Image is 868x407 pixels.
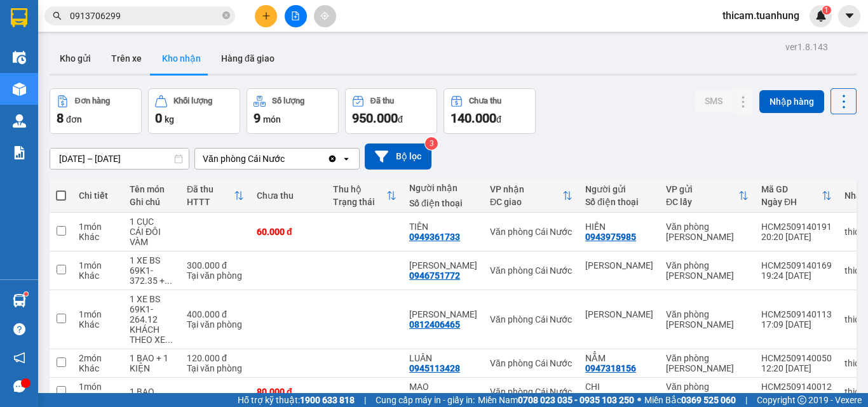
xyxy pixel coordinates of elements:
div: CÁI ĐÔI VÀM [130,227,174,247]
span: plus [262,11,271,20]
sup: 1 [24,292,28,296]
img: logo-vxr [11,8,27,27]
button: file-add [285,5,307,27]
span: Hỗ trợ kỹ thuật: [238,393,355,407]
div: Đơn hàng [75,97,110,105]
div: 1 món [79,260,117,270]
strong: 0708 023 035 - 0935 103 250 [518,395,634,405]
div: Ngày ĐH [761,197,822,207]
button: Nhập hàng [759,90,824,113]
span: đơn [66,114,82,124]
button: Kho gửi [50,43,101,74]
div: ĐC giao [490,197,562,207]
div: Trạng thái [333,197,386,207]
div: Văn phòng Cái Nước [203,152,285,165]
div: Người gửi [585,184,653,194]
button: Đơn hàng8đơn [50,88,142,134]
span: Miền Nam [478,393,634,407]
div: THẠCH HIẾU [409,309,477,319]
div: Văn phòng Cái Nước [490,358,573,368]
div: 0372166555 [409,392,460,402]
span: 8 [57,110,64,126]
div: Văn phòng [PERSON_NAME] [666,309,749,330]
button: Bộ lọc [365,143,431,170]
div: 0949361733 [409,232,460,242]
span: đ [398,114,403,124]
div: Văn phòng Cái Nước [490,227,573,237]
div: Văn phòng Cái Nước [490,265,573,276]
button: Khối lượng0kg [148,88,240,134]
div: Văn phòng Cái Nước [490,314,573,324]
div: 20:20 [DATE] [761,232,832,242]
div: KHÁCH THEO XE 17H30 XE 113 [130,324,174,345]
div: Chưa thu [469,97,501,105]
div: Văn phòng [PERSON_NAME] [666,353,749,373]
div: LUÂN [409,353,477,363]
div: 0943975985 [585,232,636,242]
div: 0946751772 [409,270,460,281]
div: Tại văn phòng [187,363,244,373]
div: 60.000 đ [257,227,320,237]
span: question-circle [13,323,25,335]
div: Chi tiết [79,190,117,201]
div: Khác [79,232,117,242]
div: Khác [79,319,117,330]
span: copyright [797,396,806,404]
div: TRẦN THỊ TÍM [585,260,653,270]
span: file-add [291,11,300,20]
span: close-circle [222,11,230,19]
img: warehouse-icon [13,294,26,307]
sup: 1 [822,6,831,15]
div: 1 BAO [130,387,174,397]
span: message [13,380,25,392]
div: 1 XE BS 69K1-372.35 +1 GĐK +1 KHÓA [130,255,174,286]
div: Văn phòng [PERSON_NAME] [666,260,749,281]
div: TRẦN THỊ TÍM [409,260,477,270]
span: 1 [824,6,829,15]
button: Hàng đã giao [211,43,285,74]
div: 1 món [79,382,117,392]
div: Tại văn phòng [187,319,244,330]
div: VP gửi [666,184,738,194]
div: Văn phòng [PERSON_NAME] [666,382,749,402]
div: Khối lượng [173,97,212,105]
button: caret-down [838,5,860,27]
th: Toggle SortBy [755,179,838,213]
div: 0812406465 [409,319,460,330]
div: HCM2509140012 [761,382,832,392]
div: NẲM [585,353,653,363]
div: 0945113428 [409,363,460,373]
span: thicam.tuanhung [712,8,810,23]
div: 0947318156 [585,363,636,373]
span: kg [165,114,174,124]
div: Đã thu [370,97,394,105]
span: close-circle [222,10,230,22]
div: Số điện thoại [585,197,653,207]
span: Miền Bắc [644,393,736,407]
div: HCM2509140191 [761,222,832,232]
input: Selected Văn phòng Cái Nước. [286,152,287,165]
button: Đã thu950.000đ [345,88,437,134]
th: Toggle SortBy [327,179,403,213]
th: Toggle SortBy [180,179,250,213]
button: Kho nhận [152,43,211,74]
span: ... [165,276,172,286]
button: SMS [695,90,733,112]
strong: 1900 633 818 [300,395,355,405]
div: CHI [585,382,653,392]
div: 2 món [79,353,117,363]
img: warehouse-icon [13,51,26,64]
div: Số lượng [272,97,304,105]
div: 1 món [79,222,117,232]
span: notification [13,352,25,364]
div: ĐC lấy [666,197,738,207]
button: aim [314,5,336,27]
div: Khác [79,392,117,402]
button: Số lượng9món [247,88,339,134]
div: THẠCH HIẾU [585,309,653,319]
span: | [364,393,366,407]
svg: Clear value [327,154,337,164]
img: solution-icon [13,146,26,159]
svg: open [341,154,351,164]
div: MAO [409,382,477,392]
